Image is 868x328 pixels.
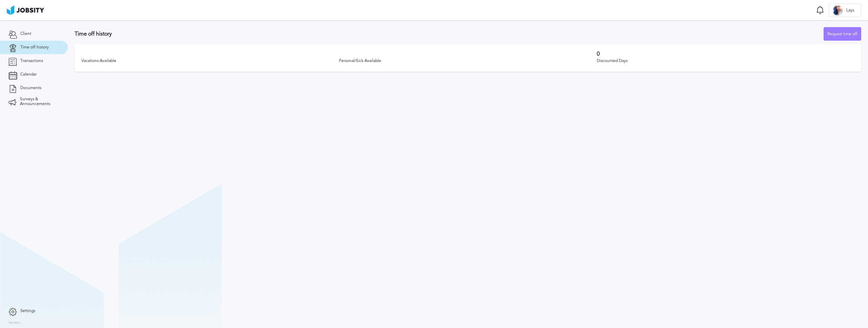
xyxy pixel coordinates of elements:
h3: 0 [597,51,854,57]
div: Discounted Days [597,59,854,63]
div: Vacations Available [81,59,339,63]
span: Transactions [20,59,43,63]
span: Lays [843,8,857,13]
span: Time off history [20,45,49,50]
h3: Time off history [75,31,824,37]
span: Documents [20,86,41,90]
span: Calendar [20,72,37,77]
div: L [833,5,843,16]
span: Surveys & Announcements [20,97,59,106]
button: LLays [829,3,861,17]
span: Settings [20,309,35,313]
label: Version: [8,321,21,325]
div: Personal/Sick Available [339,59,597,63]
button: Request time off [824,27,861,41]
span: Client [20,32,31,36]
div: Request time off [824,27,861,41]
img: ab4bad089aa723f57921c736e9817d99.png [7,5,44,15]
